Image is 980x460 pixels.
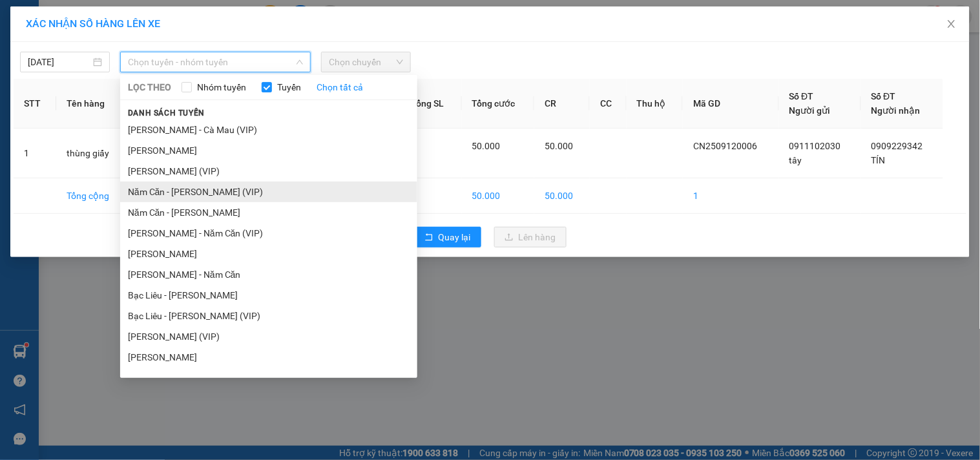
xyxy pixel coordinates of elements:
[627,79,683,129] th: Thu hộ
[14,79,56,129] th: STT
[462,79,534,129] th: Tổng cước
[120,244,417,264] li: [PERSON_NAME]
[56,129,128,178] td: thùng giấy
[296,58,304,66] span: down
[120,285,417,306] li: Bạc Liêu - [PERSON_NAME]
[120,182,417,202] li: Năm Căn - [PERSON_NAME] (VIP)
[120,326,417,347] li: [PERSON_NAME] (VIP)
[871,91,896,101] span: Số ĐT
[120,202,417,223] li: Năm Căn - [PERSON_NAME]
[120,368,417,388] li: [PERSON_NAME] - Hộ Phòng
[494,227,567,247] button: uploadLên hàng
[120,140,417,161] li: [PERSON_NAME]
[329,52,403,72] span: Chọn chuyến
[128,80,171,94] span: LỌC THEO
[789,141,841,151] span: 0911102030
[120,264,417,285] li: [PERSON_NAME] - Năm Căn
[120,161,417,182] li: [PERSON_NAME] (VIP)
[871,141,923,151] span: 0909229342
[871,155,886,165] span: TÍN
[128,52,303,72] span: Chọn tuyến - nhóm tuyến
[424,233,433,243] span: rollback
[120,306,417,326] li: Bạc Liêu - [PERSON_NAME] (VIP)
[693,141,757,151] span: CN2509120006
[590,79,627,129] th: CC
[56,79,128,129] th: Tên hàng
[120,347,417,368] li: [PERSON_NAME]
[401,178,462,214] td: 1
[472,141,501,151] span: 50.000
[789,105,831,116] span: Người gửi
[545,141,573,151] span: 50.000
[683,79,779,129] th: Mã GD
[56,178,128,214] td: Tổng cộng
[28,55,90,69] input: 12/09/2025
[534,178,590,214] td: 50.000
[946,19,957,29] span: close
[401,79,462,129] th: Tổng SL
[789,155,802,165] span: tây
[14,129,56,178] td: 1
[534,79,590,129] th: CR
[120,107,213,119] span: Danh sách tuyến
[317,80,363,94] a: Chọn tất cả
[683,178,779,214] td: 1
[120,120,417,140] li: [PERSON_NAME] - Cà Mau (VIP)
[414,227,481,247] button: rollbackQuay lại
[789,91,814,101] span: Số ĐT
[192,80,251,94] span: Nhóm tuyến
[26,17,160,30] span: XÁC NHẬN SỐ HÀNG LÊN XE
[439,230,471,244] span: Quay lại
[933,6,970,43] button: Close
[120,223,417,244] li: [PERSON_NAME] - Năm Căn (VIP)
[871,105,921,116] span: Người nhận
[272,80,306,94] span: Tuyến
[462,178,534,214] td: 50.000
